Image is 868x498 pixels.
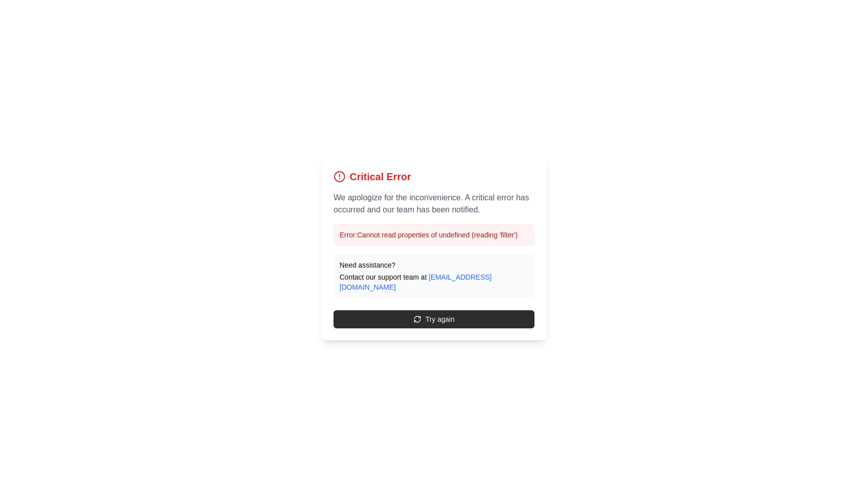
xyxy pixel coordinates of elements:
[340,230,528,240] p: Error: Cannot read properties of undefined (reading 'filter')
[350,170,411,184] h1: Critical Error
[340,272,528,292] p: Contact our support team at
[334,192,534,216] p: We apologize for the inconvenience. A critical error has occurred and our team has been notified.
[334,310,534,328] button: Try again
[340,260,528,270] p: Need assistance?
